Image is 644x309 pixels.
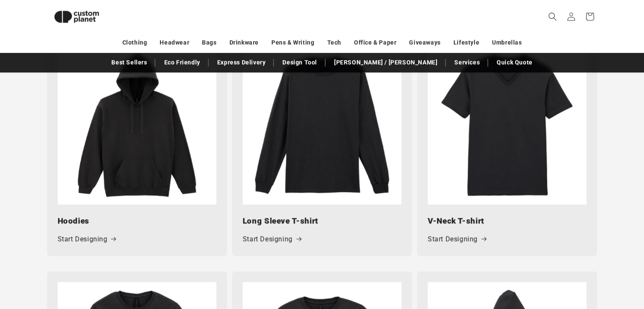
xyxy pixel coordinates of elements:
[428,46,586,204] img: Softstyle™ v-neck t-shirt
[107,55,151,70] a: Best Sellers
[278,55,321,70] a: Design Tool
[271,35,314,50] a: Pens & Writing
[543,7,562,26] summary: Search
[428,215,586,227] h3: V-Neck T-shirt
[243,46,401,204] img: Ultra Cotton™ adult long sleeve t-shirt
[160,55,204,70] a: Eco Friendly
[243,215,401,227] h3: Long Sleeve T-shirt
[327,35,341,50] a: Tech
[213,55,270,70] a: Express Delivery
[58,46,216,204] img: Heavy Blend hooded sweatshirt
[122,35,147,50] a: Clothing
[58,233,116,246] a: Start Designing
[602,268,644,309] iframe: Chat Widget
[202,35,216,50] a: Bags
[428,233,486,246] a: Start Designing
[58,215,216,227] h3: Hoodies
[47,3,106,30] img: Custom Planet
[492,35,522,50] a: Umbrellas
[409,35,440,50] a: Giveaways
[243,233,301,246] a: Start Designing
[492,55,537,70] a: Quick Quote
[453,35,479,50] a: Lifestyle
[160,35,189,50] a: Headwear
[330,55,442,70] a: [PERSON_NAME] / [PERSON_NAME]
[450,55,484,70] a: Services
[229,35,259,50] a: Drinkware
[354,35,396,50] a: Office & Paper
